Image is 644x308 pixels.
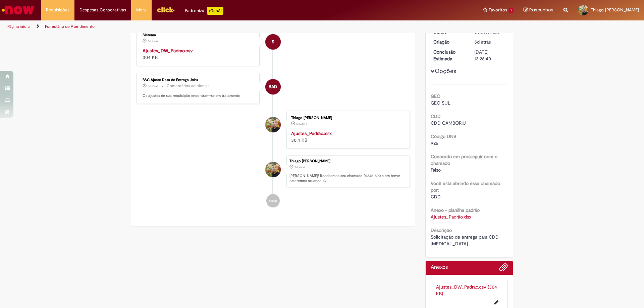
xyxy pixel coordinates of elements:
[524,7,553,13] a: Rascunhos
[291,130,403,143] div: 30.4 KB
[79,7,126,13] span: Despesas Corporativas
[436,284,497,297] a: Ajustes_DW_Padrao.csv (304 KB)
[291,116,403,120] div: Thiago [PERSON_NAME]
[143,93,254,99] p: Os ajustes de sua requisição encontram-se em tratamento.
[431,227,452,233] b: Descrição
[1,3,35,17] img: ServiceNow
[157,5,175,15] img: click_logo_yellow_360x200.png
[265,117,281,132] div: Thiago Roberto Chilanti Lazzarin
[499,263,508,275] button: Adicionar anexos
[296,122,307,126] span: 5d atrás
[143,78,254,82] div: BSC Ajuste Data de Entrega Jobs
[136,156,410,188] li: Thiago Roberto Chilanti Lazzarin
[143,48,193,54] a: Ajustes_DW_Padrao.csv
[148,39,158,43] time: 29/08/2025 16:37:14
[474,39,491,45] time: 27/08/2025 11:28:36
[431,100,450,106] span: GEO SUL
[431,180,500,193] b: Você está abrindo esse chamado por:
[431,194,441,200] span: CDD
[294,165,305,169] span: 5d atrás
[431,113,441,119] b: CDD
[185,7,223,15] div: Padroniza
[167,83,210,89] small: Comentários adicionais
[289,159,406,163] div: Thiago [PERSON_NAME]
[265,34,281,50] div: Sistema
[431,133,456,139] b: Código UNB
[136,7,147,13] span: More
[591,7,639,13] span: Thiago [PERSON_NAME]
[294,165,305,169] time: 27/08/2025 11:28:36
[431,264,448,270] h2: Anexos
[431,214,471,220] a: Download de Ajustes_Padrão.xlsx
[5,20,424,33] ul: Trilhas de página
[428,49,470,62] dt: Conclusão Estimada
[428,39,470,45] dt: Criação
[431,167,441,173] span: Falso
[529,7,553,13] span: Rascunhos
[508,8,514,13] span: 1
[431,153,497,166] b: Concordo em prosseguir com o chamado
[490,297,502,308] button: Editar nome de arquivo Ajustes_DW_Padrao.csv
[474,39,491,45] span: 5d atrás
[291,130,332,136] a: Ajustes_Padrão.xlsx
[489,7,507,13] span: Favoritos
[143,33,254,37] div: Sistema
[207,7,223,15] p: +GenAi
[265,162,281,177] div: Thiago Roberto Chilanti Lazzarin
[431,93,440,99] b: GEO
[431,120,466,126] span: CDD CAMBORIU
[296,122,307,126] time: 27/08/2025 11:24:46
[474,49,505,62] div: [DATE] 13:28:40
[431,207,480,213] b: Anexo - planilha padrão
[7,24,31,29] a: Página inicial
[148,84,158,88] span: 5d atrás
[431,140,438,146] span: 926
[143,47,254,61] div: 304 KB
[148,84,158,88] time: 27/08/2025 12:15:03
[272,34,274,50] span: S
[45,24,95,29] a: Formulário de Atendimento
[46,7,69,13] span: Requisições
[431,234,500,247] span: Solicitação de entrega para CDD [MEDICAL_DATA].
[265,79,281,95] div: BSC Ajuste Data de Entrega Jobs
[474,39,505,45] div: 27/08/2025 11:28:36
[148,39,158,43] span: 3d atrás
[289,173,406,184] p: [PERSON_NAME]! Recebemos seu chamado R13451890 e em breve estaremos atuando.
[269,79,277,95] span: BAD
[136,21,410,214] ul: Histórico de tíquete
